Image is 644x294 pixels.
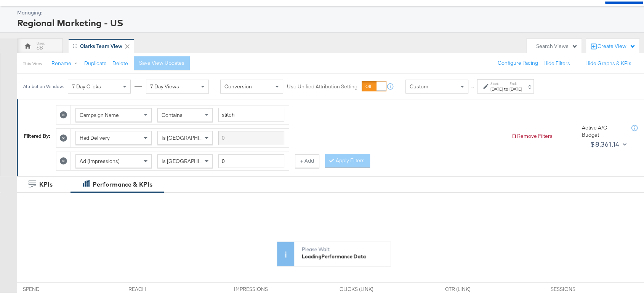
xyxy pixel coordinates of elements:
div: Regional Marketing - US [17,15,641,28]
div: [DATE] [490,85,503,91]
label: End: [509,80,522,85]
div: Performance & KPIs [93,179,152,187]
div: Search Views [536,41,578,48]
button: Rename [46,55,86,69]
label: Start: [490,80,503,85]
span: Is [GEOGRAPHIC_DATA] [162,156,220,163]
button: Delete [112,58,128,66]
span: Contains [162,110,183,117]
input: Enter a search term [218,106,284,120]
div: Drag to reorder tab [72,42,77,46]
div: Filtered By: [24,131,50,138]
button: $8,361.14 [587,137,628,149]
div: Clarks Team View [80,41,122,48]
span: 7 Day Clicks [72,81,101,88]
input: Enter a number [218,153,284,167]
label: Use Unified Attribution Setting: [287,81,359,89]
div: $8,361.14 [590,137,620,149]
button: Hide Filters [543,58,570,66]
div: [DATE] [509,85,522,91]
div: SB [37,43,43,50]
button: Configure Pacing [492,55,543,69]
button: Remove Filters [511,131,553,138]
input: Enter a search term [218,129,284,144]
span: ↑ [469,85,476,88]
span: Had Delivery [80,133,110,140]
span: Ad (Impressions) [80,156,120,163]
span: Is [GEOGRAPHIC_DATA] [162,133,220,140]
button: + Add [295,153,319,166]
div: This View: [23,59,43,65]
span: Campaign Name [80,110,119,117]
div: Managing: [17,8,641,15]
span: 7 Day Views [150,81,179,88]
span: Custom [410,81,428,88]
strong: to [503,85,509,90]
div: Attribution Window: [23,82,64,88]
div: Active A/C Budget [582,123,624,137]
div: Create View [598,41,636,49]
button: Hide Graphs & KPIs [585,58,631,66]
button: Duplicate [84,58,107,66]
span: Conversion [224,81,252,88]
div: KPIs [39,179,53,187]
